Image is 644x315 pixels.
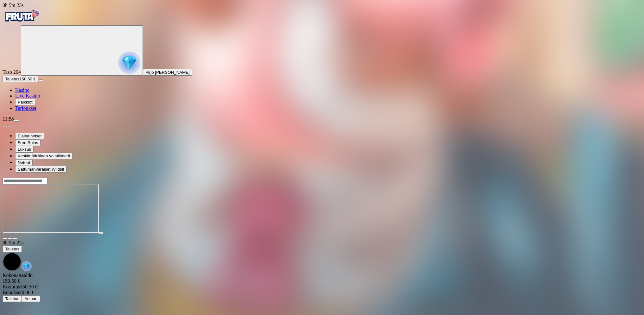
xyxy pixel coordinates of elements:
[3,278,641,284] div: 150.50 €
[5,77,19,81] span: Talletus
[15,105,36,111] span: Tarjoukset
[18,160,30,165] span: Netent
[15,166,67,173] button: Sattumanvaraiset Wildsit
[5,247,19,251] span: Talletus
[22,295,40,302] button: Aulaan
[15,139,40,146] button: Free Spins
[118,52,140,74] img: reward progress
[5,296,19,301] span: Talletus
[18,167,64,172] span: Sattumanvaraiset Wildsit
[3,184,99,233] iframe: Piggy Riches
[3,273,641,302] div: Game menu content
[15,146,34,153] button: Luksus
[24,296,38,301] span: Aulaan
[3,295,22,302] button: Talletus
[3,240,24,245] span: user session time
[15,105,36,111] a: gift-inverted iconTarjoukset
[3,240,641,273] div: Game menu
[15,99,35,105] button: reward iconPalkkiot
[15,93,40,98] a: poker-chip iconLive Kasino
[145,70,190,75] span: Pirjo [PERSON_NAME]
[15,87,29,93] span: Kasino
[3,76,38,82] button: Talletusplus icon150.50 €
[18,154,70,158] span: Keskimääräinen volatiliteetti
[19,77,36,81] span: 150.50 €
[3,8,40,24] img: Fruta
[3,125,8,127] button: prev slide
[8,125,13,127] button: next slide
[143,69,192,76] button: Pirjo [PERSON_NAME]
[15,159,33,166] button: Netent
[3,284,641,290] div: 150.50 €
[3,178,47,184] input: Search
[3,8,641,111] nav: Primary
[15,93,40,98] span: Live Kasino
[21,261,32,271] img: reward-icon
[15,133,44,139] button: Eläinaiheiset
[3,290,21,295] span: Bonukset
[18,134,42,138] span: Eläinaiheiset
[21,25,143,76] button: reward progress
[8,238,13,240] button: chevron-down icon
[14,120,19,122] button: menu
[3,69,21,75] span: Taso 204
[3,238,8,240] button: close icon
[3,273,641,284] div: Kokonaissaldo
[18,147,31,152] span: Luksus
[15,87,29,93] a: diamond iconKasino
[15,153,72,159] button: Keskimääräinen volatiliteetti
[18,140,38,145] span: Free Spins
[3,284,20,289] span: Kotiutus
[3,290,641,295] div: 0.00 €
[3,246,22,252] button: Talletus
[3,3,24,8] span: user session time
[18,100,33,104] span: Palkkiot
[3,116,14,122] span: 11:58
[99,232,104,234] button: play icon
[3,20,40,25] a: Fruta
[38,79,43,81] button: menu
[13,238,18,240] button: fullscreen icon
